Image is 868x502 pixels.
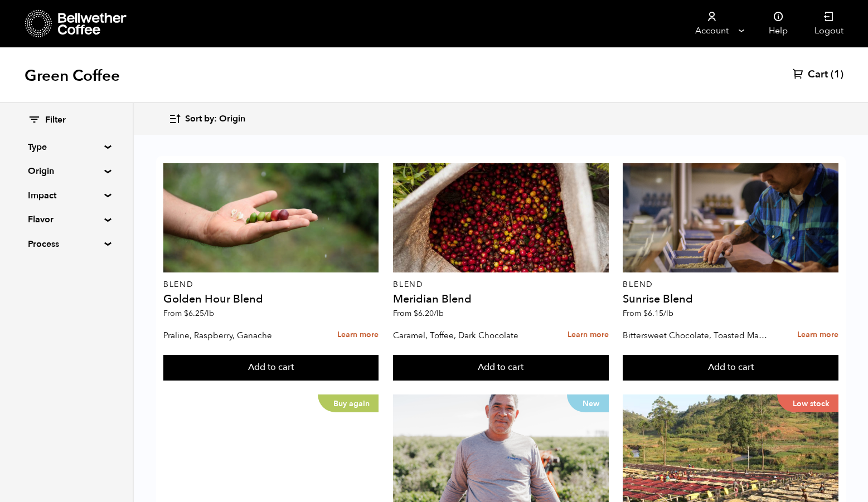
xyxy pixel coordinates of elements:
[393,327,540,344] p: Caramel, Toffee, Dark Chocolate
[777,394,838,412] p: Low stock
[393,308,444,319] span: From
[28,237,105,251] summary: Process
[45,114,66,126] span: Filter
[163,355,379,381] button: Add to cart
[318,394,379,412] p: Buy again
[623,308,673,319] span: From
[184,308,214,319] bdi: 6.25
[393,281,608,289] p: Blend
[643,308,673,319] bdi: 6.15
[393,294,608,305] h4: Meridian Blend
[414,308,418,319] span: $
[28,213,105,226] summary: Flavor
[623,327,769,344] p: Bittersweet Chocolate, Toasted Marshmallow, Candied Orange, Praline
[168,106,245,132] button: Sort by: Origin
[204,308,214,319] span: /lb
[337,323,379,347] a: Learn more
[393,355,608,381] button: Add to cart
[663,308,673,319] span: /lb
[185,113,245,125] span: Sort by: Origin
[623,294,838,305] h4: Sunrise Blend
[163,294,379,305] h4: Golden Hour Blend
[623,355,838,381] button: Add to cart
[797,323,838,347] a: Learn more
[414,308,444,319] bdi: 6.20
[28,140,105,154] summary: Type
[163,308,214,319] span: From
[567,394,609,412] p: New
[793,68,843,81] a: Cart (1)
[25,66,120,86] h1: Green Coffee
[163,281,379,289] p: Blend
[808,68,828,81] span: Cart
[434,308,444,319] span: /lb
[568,323,609,347] a: Learn more
[163,327,310,344] p: Praline, Raspberry, Ganache
[643,308,648,319] span: $
[28,189,105,202] summary: Impact
[184,308,188,319] span: $
[831,68,843,81] span: (1)
[623,281,838,289] p: Blend
[28,164,105,178] summary: Origin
